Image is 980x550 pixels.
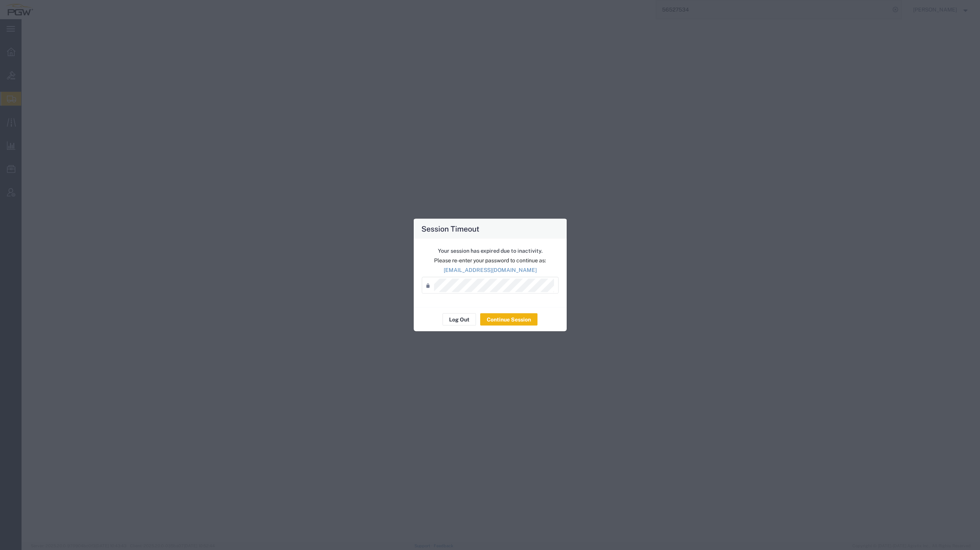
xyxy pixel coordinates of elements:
p: [EMAIL_ADDRESS][DOMAIN_NAME] [422,266,559,274]
p: Please re-enter your password to continue as: [422,257,559,265]
h4: Session Timeout [421,223,479,234]
button: Continue Session [480,313,537,326]
p: Your session has expired due to inactivity. [422,247,559,255]
button: Log Out [443,313,476,326]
